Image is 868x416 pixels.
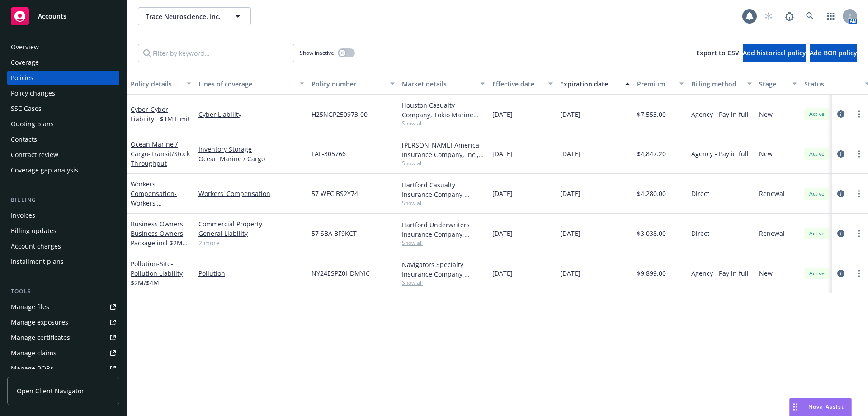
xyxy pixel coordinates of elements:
[492,110,513,119] span: [DATE]
[17,386,84,396] span: Open Client Navigator
[804,79,859,89] div: Status
[801,7,819,25] a: Search
[696,44,739,62] button: Export to CSV
[810,44,857,62] button: Add BOR policy
[11,346,57,360] div: Manage claims
[808,150,826,158] span: Active
[195,73,308,95] button: Lines of coverage
[7,300,119,314] a: Manage files
[7,254,119,269] a: Installment plans
[637,268,666,278] span: $9,899.00
[688,73,755,95] button: Billing method
[637,229,666,238] span: $3,038.00
[38,13,66,20] span: Accounts
[11,86,55,100] div: Policy changes
[11,254,64,269] div: Installment plans
[11,239,61,253] div: Account charges
[790,398,801,416] div: Drag to move
[789,398,852,416] button: Nova Assist
[131,259,183,287] span: - Site-Pollution Liability $2M/$4M
[308,73,398,95] button: Policy number
[11,117,54,131] div: Quoting plans
[11,300,49,314] div: Manage files
[402,79,475,89] div: Market details
[7,71,119,85] a: Policies
[198,219,304,229] a: Commercial Property
[691,110,749,119] span: Agency - Pay in full
[691,268,749,278] span: Agency - Pay in full
[492,79,543,89] div: Effective date
[131,180,177,217] a: Workers' Compensation
[7,239,119,253] a: Account charges
[402,100,485,120] div: Houston Casualty Company, Tokio Marine HCC
[11,315,68,330] div: Manage exposures
[311,189,358,198] span: 57 WEC BS2Y74
[402,220,485,239] div: Hartford Underwriters Insurance Company, Hartford Insurance Group
[696,48,739,57] span: Export to CSV
[131,140,190,167] a: Ocean Marine / Cargo
[492,189,513,198] span: [DATE]
[7,224,119,238] a: Billing updates
[7,117,119,131] a: Quoting plans
[7,361,119,376] a: Manage BORs
[637,110,666,119] span: $7,553.00
[759,149,773,158] span: New
[402,120,485,127] span: Show all
[854,268,864,279] a: more
[11,148,58,162] div: Contract review
[560,229,580,238] span: [DATE]
[311,149,346,158] span: FAL-305766
[402,140,485,159] div: [PERSON_NAME] America Insurance Company, Inc., [PERSON_NAME] Group, [PERSON_NAME] Cargo
[560,110,580,119] span: [DATE]
[835,148,846,159] a: circleInformation
[198,79,294,89] div: Lines of coverage
[131,149,190,167] span: - Transit/Stock Throughput
[7,315,119,330] a: Manage exposures
[300,49,334,57] span: Show inactive
[131,105,190,123] a: Cyber
[198,238,304,248] a: 2 more
[402,180,485,199] div: Hartford Casualty Insurance Company, Hartford Insurance Group
[11,361,53,376] div: Manage BORs
[7,55,119,70] a: Coverage
[7,4,119,29] a: Accounts
[557,73,633,95] button: Expiration date
[11,101,42,116] div: SSC Cases
[637,79,674,89] div: Premium
[146,12,224,21] span: Trace Neuroscience, Inc.
[311,79,385,89] div: Policy number
[637,149,666,158] span: $4,847.20
[759,229,785,238] span: Renewal
[835,228,846,239] a: circleInformation
[398,73,489,95] button: Market details
[7,148,119,162] a: Contract review
[691,79,742,89] div: Billing method
[138,44,294,62] input: Filter by keyword...
[11,71,33,85] div: Policies
[7,196,119,205] div: Billing
[402,199,485,207] span: Show all
[402,159,485,167] span: Show all
[7,86,119,100] a: Policy changes
[131,259,183,287] a: Pollution
[560,149,580,158] span: [DATE]
[7,40,119,54] a: Overview
[311,229,357,238] span: 57 SBA BF9KCT
[11,40,39,54] div: Overview
[759,189,785,198] span: Renewal
[198,268,304,278] a: Pollution
[7,287,119,296] div: Tools
[402,279,485,287] span: Show all
[492,149,513,158] span: [DATE]
[311,268,370,278] span: NY24ESPZ0HDMYIC
[198,229,304,238] a: General Liability
[691,149,749,158] span: Agency - Pay in full
[198,189,304,198] a: Workers' Compensation
[759,7,778,25] a: Start snowing
[854,188,864,199] a: more
[11,55,39,70] div: Coverage
[808,110,826,118] span: Active
[743,48,806,57] span: Add historical policy
[7,163,119,177] a: Coverage gap analysis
